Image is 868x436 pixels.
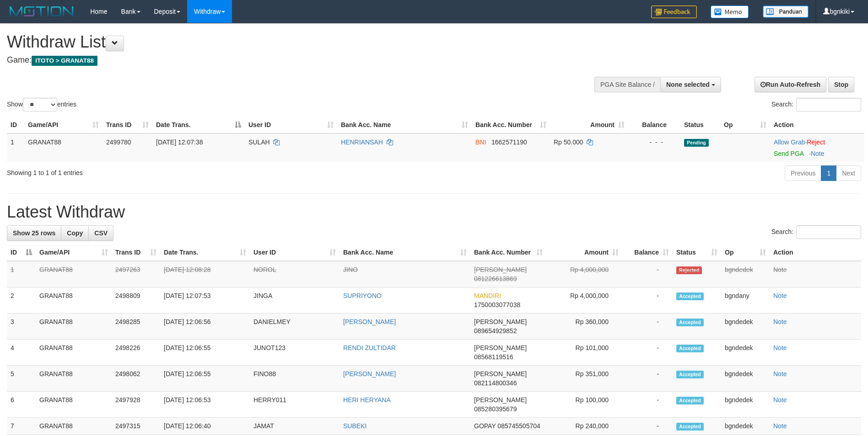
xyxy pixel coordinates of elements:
span: Accepted [676,423,704,431]
h1: Latest Withdraw [7,203,861,221]
td: bgndany [721,287,770,314]
td: 1 [7,261,36,287]
td: 2497263 [112,261,160,287]
label: Show entries [7,98,76,112]
span: Accepted [676,397,704,404]
img: Feedback.jpg [651,5,697,18]
td: 2497928 [112,392,160,418]
th: ID [7,117,24,133]
span: Copy 082114800346 to clipboard [474,379,517,387]
td: [DATE] 12:06:55 [160,366,250,392]
a: Copy [61,225,89,241]
span: Rp 50.000 [554,138,583,146]
td: NOROL [250,261,340,287]
input: Search: [796,98,861,112]
span: Pending [684,139,709,147]
td: - [622,392,673,418]
th: ID: activate to sort column descending [7,244,36,261]
th: Status [680,117,720,133]
th: Trans ID: activate to sort column ascending [102,117,152,133]
td: bgndedek [721,392,770,418]
a: CSV [88,225,113,241]
span: Copy 1662571190 to clipboard [491,138,527,146]
a: Stop [828,77,854,92]
a: Note [811,150,825,157]
td: [DATE] 12:07:53 [160,287,250,314]
th: Action [770,117,864,133]
td: 5 [7,366,36,392]
td: 2 [7,287,36,314]
a: Note [773,396,787,404]
td: [DATE] 12:06:40 [160,418,250,435]
a: HERI HERYANA [343,396,391,404]
td: GRANAT88 [36,340,112,366]
td: bgndedek [721,418,770,435]
td: [DATE] 12:08:28 [160,261,250,287]
th: Op: activate to sort column ascending [721,244,770,261]
td: bgndedek [721,366,770,392]
a: SUPRIYONO [343,292,382,299]
td: GRANAT88 [36,366,112,392]
span: 2499780 [106,138,131,146]
td: 2498226 [112,340,160,366]
th: Action [770,244,861,261]
a: RENDI ZULTIDAR [343,344,396,351]
a: SUBEKI [343,422,367,430]
span: [PERSON_NAME] [474,370,527,378]
h4: Game: [7,56,570,65]
th: User ID: activate to sort column ascending [250,244,340,261]
td: bgndedek [721,340,770,366]
span: Accepted [676,371,704,378]
div: PGA Site Balance / [594,77,660,92]
td: GRANAT88 [36,418,112,435]
td: GRANAT88 [36,314,112,340]
a: Reject [807,138,825,146]
a: Note [773,422,787,430]
td: [DATE] 12:06:55 [160,340,250,366]
td: FINO88 [250,366,340,392]
span: Accepted [676,292,704,300]
th: Bank Acc. Name: activate to sort column ascending [337,117,472,133]
td: - [622,261,673,287]
th: Balance: activate to sort column ascending [622,244,673,261]
td: Rp 360,000 [546,314,622,340]
td: GRANAT88 [36,287,112,314]
th: Status: activate to sort column ascending [673,244,721,261]
a: 1 [821,165,836,181]
img: Button%20Memo.svg [711,5,749,18]
th: Bank Acc. Number: activate to sort column ascending [470,244,546,261]
td: 2498062 [112,366,160,392]
span: [PERSON_NAME] [474,318,527,325]
td: Rp 100,000 [546,392,622,418]
select: Showentries [23,98,57,112]
a: Note [773,370,787,378]
td: HERRY011 [250,392,340,418]
td: 2498285 [112,314,160,340]
td: bgndedek [721,261,770,287]
th: Trans ID: activate to sort column ascending [112,244,160,261]
td: 2498809 [112,287,160,314]
td: GRANAT88 [24,133,102,162]
div: Showing 1 to 1 of 1 entries [7,165,355,177]
a: Send PGA [774,150,803,157]
td: Rp 4,000,000 [546,261,622,287]
td: JUNOT123 [250,340,340,366]
span: CSV [94,229,108,237]
span: Copy 085745505704 to clipboard [497,422,540,430]
label: Search: [771,225,861,239]
span: · [774,138,807,146]
span: None selected [666,81,710,88]
td: [DATE] 12:06:56 [160,314,250,340]
a: Allow Grab [774,138,805,146]
span: BNI [475,138,486,146]
a: HENRIANSAH [341,138,383,146]
button: None selected [660,77,721,92]
td: JINGA [250,287,340,314]
td: - [622,340,673,366]
th: Amount: activate to sort column ascending [550,117,628,133]
a: Previous [785,165,821,181]
span: Copy 08568119516 to clipboard [474,353,513,361]
a: Note [773,344,787,351]
th: Amount: activate to sort column ascending [546,244,622,261]
th: Game/API: activate to sort column ascending [24,117,102,133]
